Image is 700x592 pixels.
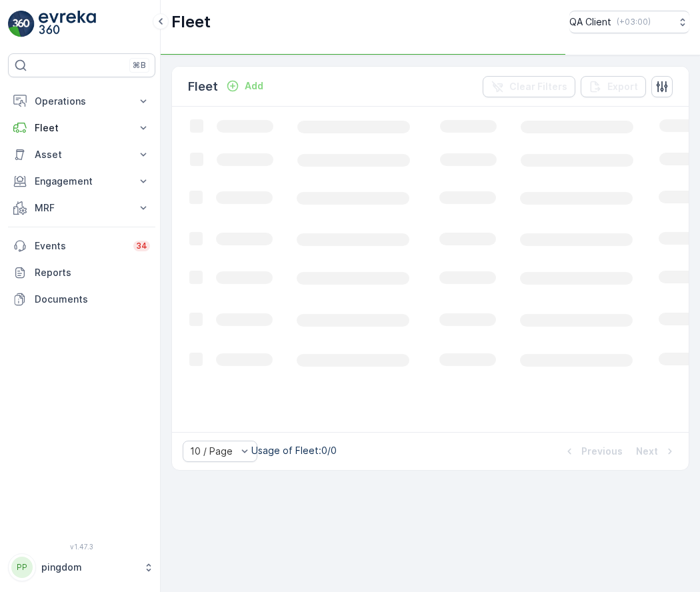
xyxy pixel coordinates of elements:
[561,443,624,459] button: Previous
[41,561,137,574] p: pingdom
[8,543,155,551] span: v 1.47.3
[221,78,269,94] button: Add
[8,233,155,259] a: Events34
[35,121,129,135] p: Fleet
[35,175,129,188] p: Engagement
[569,11,689,33] button: QA Client(+03:00)
[581,445,623,458] p: Previous
[607,80,638,93] p: Export
[11,557,33,578] div: PP
[251,444,337,457] p: Usage of Fleet : 0/0
[8,195,155,221] button: MRF
[8,168,155,195] button: Engagement
[8,286,155,313] a: Documents
[245,79,263,93] p: Add
[35,148,129,161] p: Asset
[569,15,611,29] p: QA Client
[8,11,35,37] img: logo
[39,11,96,37] img: logo_light-DOdMpM7g.png
[35,201,129,215] p: MRF
[8,88,155,115] button: Operations
[509,80,567,93] p: Clear Filters
[617,17,651,27] p: ( +03:00 )
[35,293,150,306] p: Documents
[188,77,218,96] p: Fleet
[35,95,129,108] p: Operations
[171,11,211,33] p: Fleet
[35,239,125,253] p: Events
[8,259,155,286] a: Reports
[636,445,658,458] p: Next
[8,553,155,581] button: PPpingdom
[35,266,150,279] p: Reports
[581,76,646,97] button: Export
[483,76,575,97] button: Clear Filters
[136,241,147,251] p: 34
[8,115,155,141] button: Fleet
[635,443,678,459] button: Next
[133,60,146,71] p: ⌘B
[8,141,155,168] button: Asset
